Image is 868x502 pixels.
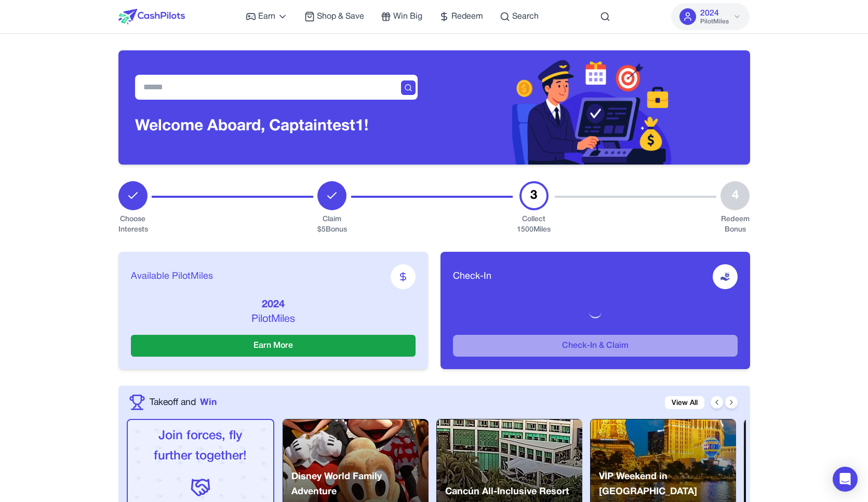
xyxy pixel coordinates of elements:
[500,10,539,23] a: Search
[118,214,148,235] div: Choose Interests
[131,312,416,327] p: PilotMiles
[135,117,368,136] h3: Welcome Aboard, Captain test1!
[700,18,729,26] span: PilotMiles
[136,426,265,467] p: Join forces, fly further together!
[291,469,429,500] p: Disney World Family Adventure
[671,3,750,30] button: 2024PilotMiles
[150,396,217,409] a: Takeoff andWin
[665,396,704,409] a: View All
[258,10,275,23] span: Earn
[118,9,185,24] img: CashPilots Logo
[131,269,213,284] span: Available PilotMiles
[517,214,551,235] div: Collect 1500 Miles
[200,396,217,409] span: Win
[150,396,196,409] span: Takeoff and
[833,467,858,492] div: Open Intercom Messenger
[317,214,347,235] div: Claim $ 5 Bonus
[519,181,549,210] div: 3
[453,335,738,357] button: Check-In & Claim
[451,10,483,23] span: Redeem
[453,269,491,284] span: Check-In
[393,10,422,23] span: Win Big
[131,335,416,357] button: Earn More
[381,10,422,23] a: Win Big
[304,10,364,23] a: Shop & Save
[720,181,750,210] div: 4
[599,469,736,500] p: VIP Weekend in [GEOGRAPHIC_DATA]
[131,297,416,312] p: 2024
[317,10,364,23] span: Shop & Save
[445,484,569,499] p: Cancún All-Inclusive Resort
[512,50,672,165] img: Header decoration
[512,10,539,23] span: Search
[439,10,483,23] a: Redeem
[246,10,288,23] a: Earn
[720,272,730,282] img: receive-dollar
[700,7,719,20] span: 2024
[720,214,750,235] div: Redeem Bonus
